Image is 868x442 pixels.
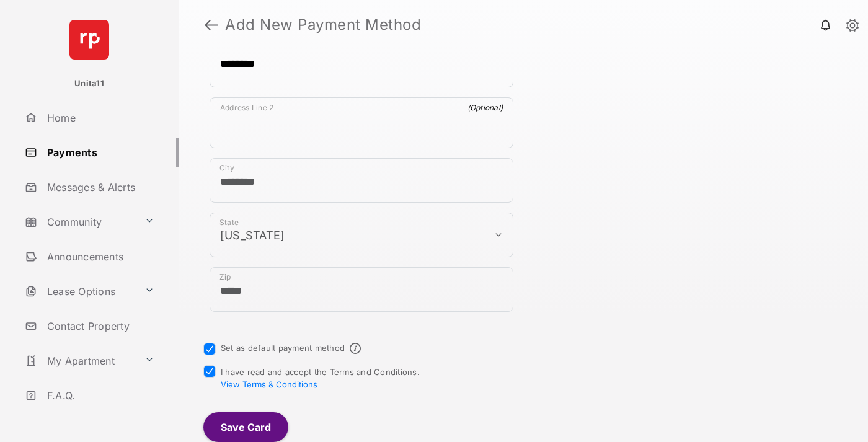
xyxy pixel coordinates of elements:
[20,207,139,237] a: Community
[210,213,513,257] div: payment_method_screening[postal_addresses][administrativeArea]
[210,37,513,87] div: payment_method_screening[postal_addresses][addressLine1]
[20,103,179,133] a: Home
[20,381,179,410] a: F.A.Q.
[20,242,179,272] a: Announcements
[20,346,139,376] a: My Apartment
[221,379,317,389] button: I have read and accept the Terms and Conditions.
[74,77,104,90] p: Unita11
[69,20,109,60] img: svg+xml;base64,PHN2ZyB4bWxucz0iaHR0cDovL3d3dy53My5vcmcvMjAwMC9zdmciIHdpZHRoPSI2NCIgaGVpZ2h0PSI2NC...
[20,311,179,341] a: Contact Property
[20,172,179,202] a: Messages & Alerts
[210,97,513,148] div: payment_method_screening[postal_addresses][addressLine2]
[221,367,420,389] span: I have read and accept the Terms and Conditions.
[350,343,361,354] span: Default payment method info
[210,158,513,203] div: payment_method_screening[postal_addresses][locality]
[210,267,513,312] div: payment_method_screening[postal_addresses][postalCode]
[203,412,288,442] button: Save Card
[20,276,139,306] a: Lease Options
[221,343,345,353] label: Set as default payment method
[20,138,179,167] a: Payments
[225,17,421,32] strong: Add New Payment Method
